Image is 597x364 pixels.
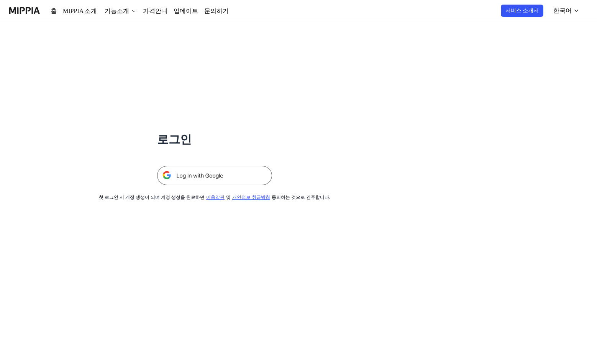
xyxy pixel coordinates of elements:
[157,166,272,185] img: 구글 로그인 버튼
[137,6,159,16] a: 가격안내
[100,6,125,16] div: 기능소개
[51,6,56,16] a: 홈
[230,195,262,200] a: 개인정보 취급방침
[192,6,214,16] a: 문의하기
[157,132,272,148] h1: 로그인
[116,194,313,201] div: 첫 로그인 시 계정 생성이 되며 계정 생성을 완료하면 및 동의하는 것으로 간주합니다.
[165,6,186,16] a: 업데이트
[62,6,94,16] a: MIPPIA 소개
[100,6,131,16] button: 기능소개
[508,5,546,17] button: 서비스 소개서
[549,3,584,18] button: 한국어
[208,195,223,200] a: 이용약관
[554,6,573,15] div: 한국어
